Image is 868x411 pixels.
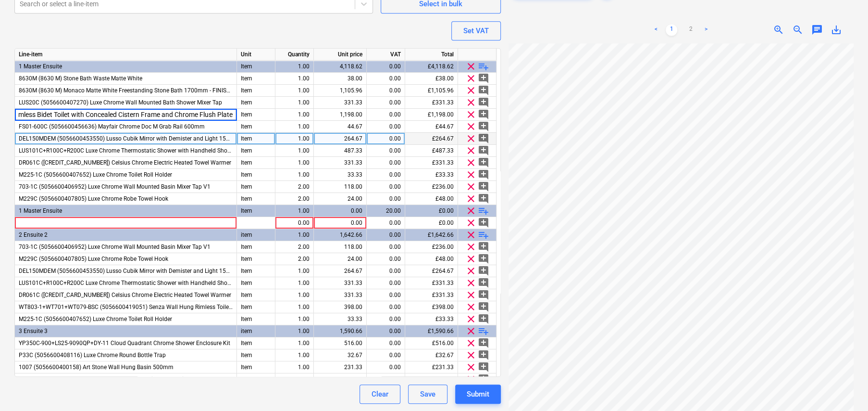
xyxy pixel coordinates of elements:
span: M225-1C (5056600407652) Luxe Chrome Toilet Roll Holder [19,316,172,322]
div: 331.33 [318,373,362,385]
span: 1 Master Ensuite [19,207,62,214]
span: clear [465,301,477,313]
div: item [237,325,275,337]
div: £44.67 [405,121,458,133]
span: clear [465,85,477,96]
span: playlist_add [478,205,489,217]
span: LUS101C+R100C+R200C Luxe Chrome Thermostatic Shower with Handheld Shower - Optional Extra: Riser ... [19,147,387,154]
div: 0.00 [371,277,401,289]
div: 1,590.66 [318,325,362,337]
div: 331.33 [318,157,362,169]
span: LUS101C+R100C+R200C Luxe Chrome Thermostatic Shower with Handheld Shower - Optional Extra: Riser ... [19,376,387,383]
span: M225-1C (5056600407652) Luxe Chrome Toilet Roll Holder [19,171,172,178]
div: 4,118.62 [318,61,362,73]
div: 0.00 [371,193,401,205]
div: Item [237,169,275,181]
div: 264.67 [318,133,362,145]
span: clear [465,337,477,349]
div: 2.00 [279,241,310,253]
span: WT803-1+WT701+WT079-BSC (5056600419051) Senza Wall Hung Rimless Toilet with Concealed Cistern Fra... [19,304,415,310]
div: Unit price [314,49,367,61]
div: 1.00 [279,121,310,133]
span: zoom_out [792,24,804,36]
div: 0.00 [371,301,401,313]
span: clear [465,169,477,180]
div: VAT [367,49,405,61]
div: £516.00 [405,337,458,349]
span: add_comment [478,217,489,229]
span: clear [465,205,477,217]
div: £331.33 [405,289,458,301]
div: 1,198.00 [318,109,362,121]
span: DEL150MDEM (5056600453550) Lusso Cubik Mirror with Demister and Light 1500mm [19,268,243,274]
div: item [237,229,275,241]
div: 0.00 [371,373,401,385]
div: 1.00 [279,229,310,241]
div: 2.00 [279,193,310,205]
div: 33.33 [318,313,362,325]
span: clear [465,289,477,301]
span: save_alt [831,24,842,36]
span: playlist_add [478,229,489,241]
span: LUS20C (5056600407270) Luxe Chrome Wall Mounted Bath Shower Mixer Tap [19,99,222,106]
span: add_comment [478,97,489,108]
div: 0.00 [371,169,401,181]
div: 0.00 [371,265,401,277]
div: 1.00 [279,301,310,313]
span: clear [465,61,477,72]
span: clear [465,277,477,289]
div: 0.00 [371,97,401,109]
span: 8630M (8630 M) Monaco Matte White Freestanding Stone Bath 1700mm - FINISH: Matte [19,87,248,94]
div: 0.00 [279,217,310,229]
span: add_comment [478,181,489,193]
button: Submit [455,385,501,404]
div: £398.00 [405,301,458,313]
div: 1.00 [279,133,310,145]
span: add_comment [478,169,489,180]
div: 1.00 [279,157,310,169]
span: add_comment [478,241,489,253]
div: Item [237,277,275,289]
div: Unit [237,49,275,61]
span: add_comment [478,313,489,325]
div: 0.00 [371,241,401,253]
span: clear [465,253,477,265]
div: Item [237,253,275,265]
div: Item [237,313,275,325]
span: M229C (5056600407805) Luxe Chrome Robe Towel Hook [19,256,168,262]
span: clear [465,361,477,373]
div: 1.00 [279,361,310,373]
div: 1.00 [279,97,310,109]
span: clear [465,97,477,108]
span: clear [465,145,477,156]
div: £48.00 [405,193,458,205]
div: 1.00 [279,145,310,157]
div: Item [237,349,275,361]
div: Item [237,289,275,301]
span: add_comment [478,337,489,349]
span: clear [465,157,477,168]
div: 0.00 [371,121,401,133]
span: add_comment [478,109,489,120]
div: Clear [372,388,388,400]
div: Item [237,205,275,217]
span: add_comment [478,133,489,144]
span: clear [465,193,477,205]
span: clear [465,229,477,241]
div: £331.33 [405,97,458,109]
div: Item [237,61,275,73]
div: 331.33 [318,97,362,109]
div: 0.00 [371,229,401,241]
span: add_comment [478,145,489,156]
div: 1.00 [279,277,310,289]
div: £32.67 [405,349,458,361]
div: 1.00 [279,85,310,97]
span: playlist_add [478,61,489,72]
div: Item [237,157,275,169]
div: 1.00 [279,325,310,337]
div: £487.33 [405,145,458,157]
div: Item [237,241,275,253]
iframe: Chat Widget [820,365,868,411]
span: zoom_in [773,24,784,36]
span: clear [465,265,477,277]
